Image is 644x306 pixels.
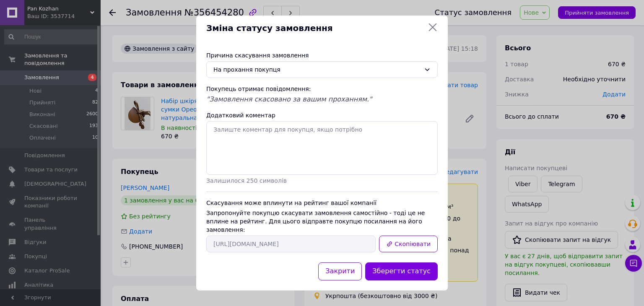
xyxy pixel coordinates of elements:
div: Причина скасування замовлення [206,51,438,60]
span: "Замовлення скасовано за вашим проханням." [206,95,372,103]
div: Скасування може вплинути на рейтинг вашої компанії [206,199,438,207]
span: Зміна статусу замовлення [206,22,424,34]
div: Запропонуйте покупцю скасувати замовлення самостійно - тоді це не вплине на рейтинг. Для цього ві... [206,209,438,234]
span: Залишилося 250 символів [206,177,287,184]
button: Зберегти статус [365,262,438,280]
label: Додатковий коментар [206,112,275,119]
div: На прохання покупця [213,65,421,74]
button: Скопіювати [379,236,438,252]
div: Покупець отримає повідомлення: [206,85,438,93]
button: Закрити [318,262,362,280]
